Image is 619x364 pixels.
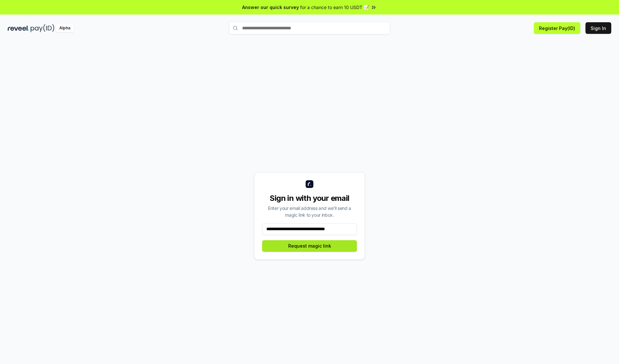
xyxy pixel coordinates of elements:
span: Answer our quick survey [242,4,299,11]
div: Enter your email address and we’ll send a magic link to your inbox. [262,205,357,218]
button: Request magic link [262,240,357,252]
span: for a chance to earn 10 USDT 📝 [300,4,369,11]
img: reveel_dark [8,24,29,32]
button: Sign In [585,22,611,34]
img: pay_id [31,24,54,32]
img: logo_small [306,180,313,188]
div: Alpha [56,24,74,32]
button: Register Pay(ID) [534,22,580,34]
div: Sign in with your email [262,193,357,203]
